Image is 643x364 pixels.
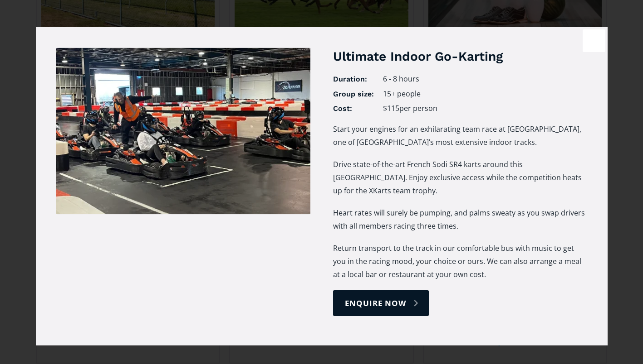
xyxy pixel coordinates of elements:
[383,89,587,99] div: 15+ people
[333,48,587,65] h3: Ultimate Indoor Go-Karting
[333,158,587,197] p: Drive state-of-the-art French Sodi SR4 karts around this [GEOGRAPHIC_DATA]. Enjoy exclusive acces...
[387,104,399,113] div: 115
[333,74,374,84] h4: Duration:
[383,104,387,113] div: $
[333,206,587,233] p: Heart rates will surely be pumping, and palms sweaty as you swap drivers with all members racing ...
[333,290,429,316] a: enquire now
[56,48,310,215] img: Ultimate Indoor Go-Karting
[383,74,587,84] div: 6 - 8 hours
[333,104,374,114] h4: Cost:
[333,89,374,99] h4: Group size:
[583,29,605,52] button: Close modal
[333,242,587,281] p: Return transport to the track in our comfortable bus with music to get you in the racing mood, yo...
[399,104,437,113] div: per person
[333,123,587,149] p: Start your engines for an exhilarating team race at [GEOGRAPHIC_DATA], one of [GEOGRAPHIC_DATA]’s...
